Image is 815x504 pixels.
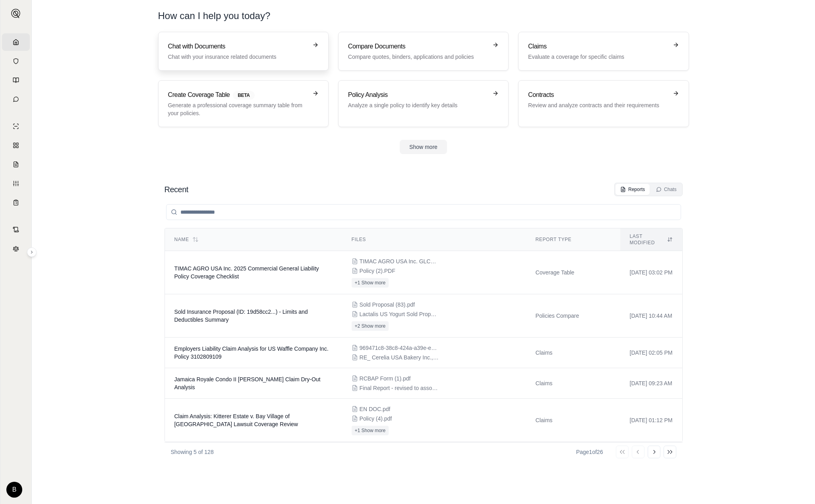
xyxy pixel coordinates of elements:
[158,32,329,71] a: Chat with DocumentsChat with your insurance related documents
[360,405,391,413] span: EN DOC.pdf
[2,175,30,192] a: Custom Report
[360,310,439,318] span: Lactalis US Yogurt Sold Proposal 2025.pdf
[174,309,308,323] span: Sold Insurance Proposal (ID: 19d58cc2...) - Limits and Deductibles Summary
[2,118,30,135] a: Single Policy
[360,375,411,382] span: RCBAP Form (1).pdf
[342,228,526,251] th: Files
[526,399,620,442] td: Claims
[630,233,673,246] div: Last modified
[2,194,30,211] a: Coverage Table
[616,184,650,195] button: Reports
[2,221,30,238] a: Contract Analysis
[348,42,488,51] h3: Compare Documents
[158,80,329,127] a: Create Coverage TableBETAGenerate a professional coverage summary table from your policies.
[233,91,254,100] span: BETA
[360,415,392,423] span: Policy (4).pdf
[400,140,447,154] button: Show more
[651,184,681,195] button: Chats
[620,368,682,399] td: [DATE] 09:23 AM
[2,240,30,257] a: Legal Search Engine
[348,90,488,100] h3: Policy Analysis
[2,156,30,173] a: Claim Coverage
[620,294,682,338] td: [DATE] 10:44 AM
[620,338,682,368] td: [DATE] 02:05 PM
[174,346,329,360] span: Employers Liability Claim Analysis for US Waffle Company Inc. Policy 3102809109
[168,53,308,61] p: Chat with your insurance related documents
[174,376,321,390] span: Jamaica Royale Condo II Milton Flood Claim Dry-Out Analysis
[360,344,439,352] span: 969471c8-38c8-424a-a39e-e4ce968ca30d.pdf
[352,278,389,288] button: +1 Show more
[352,426,389,435] button: +1 Show more
[11,9,21,18] img: Expand sidebar
[526,251,620,294] td: Coverage Table
[8,6,24,21] button: Expand sidebar
[2,91,30,108] a: Chat
[348,101,488,109] p: Analyze a single policy to identify key details
[620,186,645,193] div: Reports
[338,80,509,127] a: Policy AnalysisAnalyze a single policy to identify key details
[168,101,308,117] p: Generate a professional coverage summary table from your policies.
[360,257,439,265] span: TIMAC AGRO USA Inc. GLC4846303-03 Policy 2025 -CCI Final.pdf
[352,321,389,331] button: +2 Show more
[576,448,603,456] div: Page 1 of 26
[2,137,30,154] a: Policy Comparisons
[27,247,37,257] button: Expand sidebar
[2,52,30,70] a: Documents Vault
[174,413,298,427] span: Claim Analysis: Kitterer Estate v. Bay Village of Sarasota Lawsuit Coverage Review
[168,42,308,51] h3: Chat with Documents
[360,384,439,392] span: Final Report - revised to assoc (1).pdf
[526,368,620,399] td: Claims
[518,32,689,71] a: ClaimsEvaluate a coverage for specific claims
[348,53,488,61] p: Compare quotes, binders, applications and policies
[528,101,668,109] p: Review and analyze contracts and their requirements
[158,10,271,22] h1: How can I help you today?
[6,482,22,498] div: B
[360,267,395,275] span: Policy (2).PDF
[656,186,676,193] div: Chats
[526,228,620,251] th: Report Type
[528,42,668,51] h3: Claims
[165,184,188,195] h2: Recent
[620,399,682,442] td: [DATE] 01:12 PM
[338,32,509,71] a: Compare DocumentsCompare quotes, binders, applications and policies
[620,251,682,294] td: [DATE] 03:02 PM
[518,80,689,127] a: ContractsReview and analyze contracts and their requirements
[174,236,333,243] div: Name
[174,265,319,280] span: TIMAC AGRO USA Inc. 2025 Commercial General Liability Policy Coverage Checklist
[171,448,214,456] p: Showing 5 of 128
[360,301,415,309] span: Sold Proposal (83).pdf
[528,90,668,100] h3: Contracts
[2,33,30,51] a: Home
[526,294,620,338] td: Policies Compare
[2,71,30,89] a: Prompt Library
[528,53,668,61] p: Evaluate a coverage for specific claims
[360,353,439,361] span: RE_ Cerelia USA Bakery Inc., 3102809109 - Employers Liability Claim - Bob Messina - Outlook.pdf
[526,338,620,368] td: Claims
[168,90,308,100] h3: Create Coverage Table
